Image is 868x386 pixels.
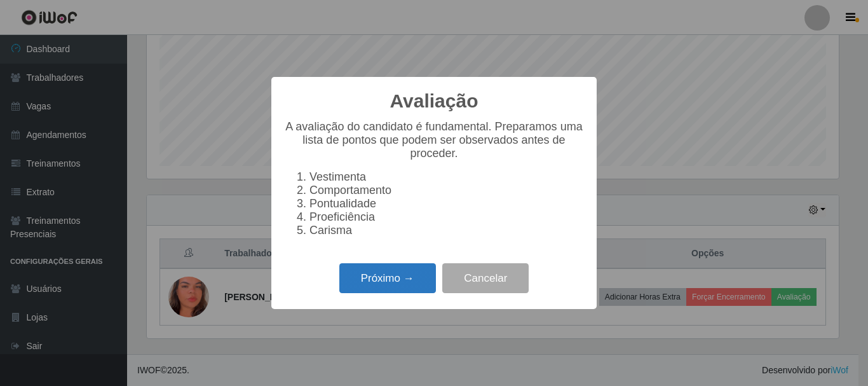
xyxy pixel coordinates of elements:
li: Comportamento [309,184,584,197]
p: A avaliação do candidato é fundamental. Preparamos uma lista de pontos que podem ser observados a... [284,120,584,160]
li: Pontualidade [309,197,584,210]
h2: Avaliação [390,90,478,113]
li: Proeficiência [309,210,584,224]
li: Carisma [309,224,584,237]
li: Vestimenta [309,170,584,184]
button: Próximo → [339,263,436,293]
button: Cancelar [442,263,529,293]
